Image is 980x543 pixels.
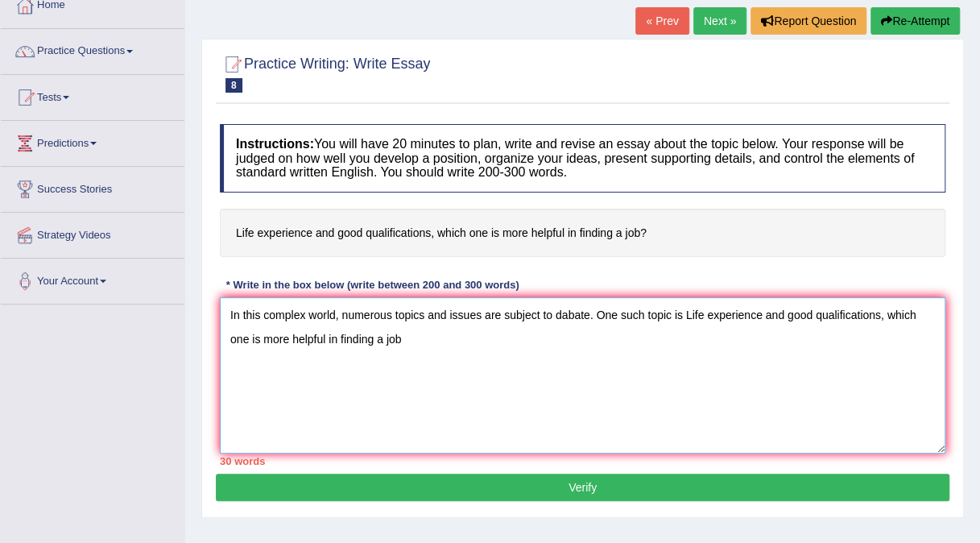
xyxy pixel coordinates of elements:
a: Success Stories [1,167,184,207]
a: Next » [693,7,746,35]
div: * Write in the box below (write between 200 and 300 words) [220,277,525,292]
h4: You will have 20 minutes to plan, write and revise an essay about the topic below. Your response ... [220,124,945,193]
button: Report Question [751,7,866,35]
span: 8 [225,78,242,93]
div: 30 words [220,454,945,469]
b: Instructions: [236,137,314,151]
a: « Prev [635,7,688,35]
a: Your Account [1,259,184,299]
a: Tests [1,75,184,115]
a: Strategy Videos [1,213,184,253]
a: Practice Questions [1,29,184,69]
h4: Life experience and good qualifications, which one is more helpful in finding a job? [220,209,945,258]
a: Predictions [1,121,184,161]
button: Re-Attempt [870,7,960,35]
h2: Practice Writing: Write Essay [220,52,430,93]
button: Verify [216,474,949,501]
